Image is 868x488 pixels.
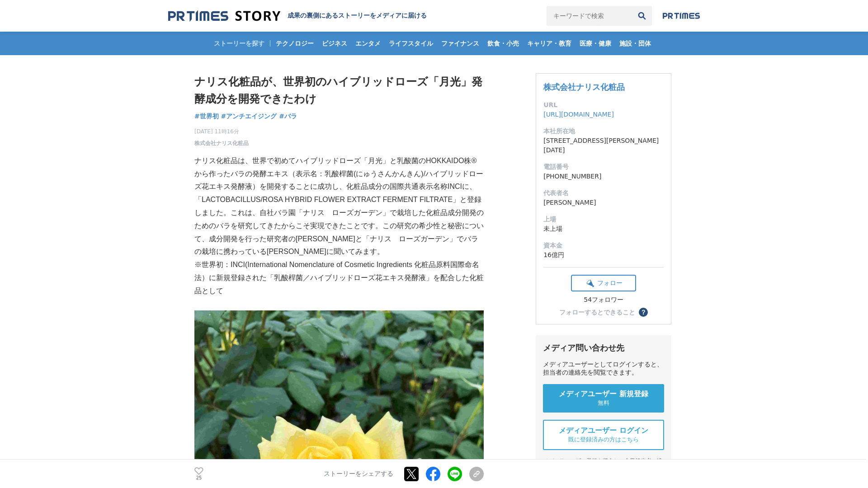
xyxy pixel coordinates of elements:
a: キャリア・教育 [524,32,575,55]
dd: [PERSON_NAME] [543,198,664,207]
a: [URL][DOMAIN_NAME] [543,111,614,118]
a: 医療・健康 [576,32,615,55]
a: 株式会社ナリス化粧品 [194,139,249,147]
a: 成果の裏側にあるストーリーをメディアに届ける 成果の裏側にあるストーリーをメディアに届ける [168,10,427,22]
span: ？ [640,309,646,315]
span: #世界初 [194,112,219,120]
div: 54フォロワー [571,296,636,304]
dt: 上場 [543,215,664,224]
span: 無料 [598,399,609,407]
input: キーワードで検索 [547,6,632,26]
a: 株式会社ナリス化粧品 [543,82,625,92]
span: メディアユーザー 新規登録 [559,389,648,399]
p: 25 [194,476,203,480]
span: キャリア・教育 [524,39,575,47]
div: フォローするとできること [559,309,635,315]
h1: ナリス化粧品が、世界初のハイブリッドローズ「月光」発酵成分を開発できたわけ [194,73,484,108]
p: ストーリーをシェアする [324,470,393,478]
a: メディアユーザー ログイン 既に登録済みの方はこちら [543,420,664,450]
dd: 16億円 [543,250,664,260]
span: #アンチエイジング [221,112,277,120]
span: エンタメ [352,39,384,47]
dt: 代表者名 [543,188,664,198]
a: テクノロジー [272,32,317,55]
span: テクノロジー [272,39,317,47]
button: ？ [639,308,648,317]
button: フォロー [571,275,636,291]
a: 飲食・小売 [484,32,523,55]
span: ファイナンス [438,39,483,47]
a: エンタメ [352,32,384,55]
span: #バラ [279,112,297,120]
dd: 未上場 [543,224,664,234]
span: 施設・団体 [616,39,655,47]
span: [DATE] 11時16分 [194,127,249,136]
a: ファイナンス [438,32,483,55]
span: メディアユーザー ログイン [559,426,648,436]
a: メディアユーザー 新規登録 無料 [543,384,664,413]
dd: [PHONE_NUMBER] [543,172,664,181]
dt: 資本金 [543,241,664,250]
dt: URL [543,100,664,110]
div: メディア問い合わせ先 [543,343,664,353]
a: #世界初 [194,112,219,121]
dt: 電話番号 [543,162,664,172]
p: ※世界初：INCI(International Nomenclature of Cosmetic Ingredients 化粧品原料国際命名法）に新規登録された「乳酸桿菌／ハイブリッドローズ花エ... [194,258,484,297]
button: 検索 [632,6,652,26]
dt: 本社所在地 [543,127,664,136]
a: 施設・団体 [616,32,655,55]
span: 飲食・小売 [484,39,523,47]
h2: 成果の裏側にあるストーリーをメディアに届ける [288,12,427,20]
p: ナリス化粧品は、世界で初めてハイブリッドローズ「月光」と乳酸菌のHOKKAIDO株®から作ったバラの発酵エキス（表示名：乳酸桿菌(にゅうさんかんきん)/ハイブリッドローズ花エキス発酵液）を開発す... [194,155,484,258]
span: ライフスタイル [385,39,437,47]
span: ビジネス [318,39,351,47]
dd: [STREET_ADDRESS][PERSON_NAME][DATE] [543,136,664,155]
a: ライフスタイル [385,32,437,55]
a: ビジネス [318,32,351,55]
div: メディアユーザーとしてログインすると、担当者の連絡先を閲覧できます。 [543,361,664,377]
span: 既に登録済みの方はこちら [568,436,639,444]
img: prtimes [663,12,700,19]
a: #アンチエイジング [221,112,277,121]
a: #バラ [279,112,297,121]
span: 医療・健康 [576,39,615,47]
img: 成果の裏側にあるストーリーをメディアに届ける [168,10,280,22]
